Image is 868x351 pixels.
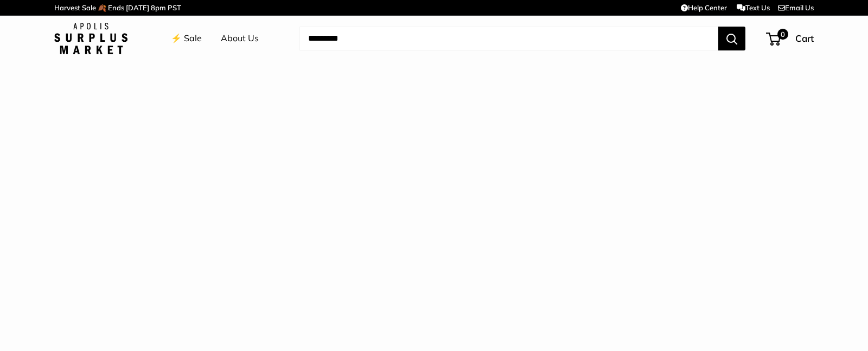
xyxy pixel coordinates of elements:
a: Text Us [737,3,770,12]
span: Cart [795,33,814,44]
a: ⚡️ Sale [171,30,202,47]
input: Search... [299,27,718,50]
span: 0 [777,29,788,40]
button: Search [718,27,745,50]
a: About Us [221,30,259,47]
a: Help Center [681,3,727,12]
a: 0 Cart [767,30,814,47]
img: Apolis: Surplus Market [54,23,127,54]
a: Email Us [778,3,814,12]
